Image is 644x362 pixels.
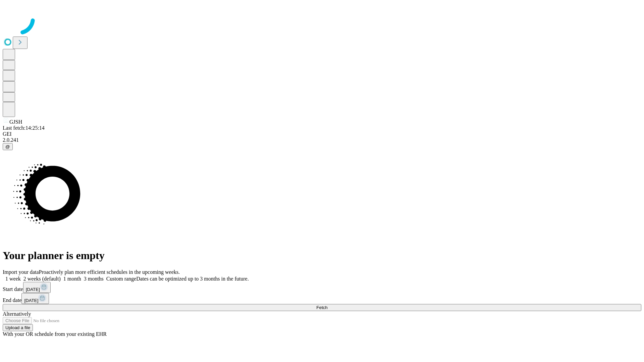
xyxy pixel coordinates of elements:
[3,269,39,275] span: Import your data
[84,276,104,282] span: 3 months
[3,304,641,311] button: Fetch
[5,276,21,282] span: 1 week
[3,293,641,304] div: End date
[23,282,51,293] button: [DATE]
[21,293,49,304] button: [DATE]
[5,144,10,149] span: @
[23,276,61,282] span: 2 weeks (default)
[3,331,107,337] span: With your OR schedule from your existing EHR
[63,276,81,282] span: 1 month
[316,305,327,310] span: Fetch
[136,276,249,282] span: Dates can be optimized up to 3 months in the future.
[3,249,641,262] h1: Your planner is empty
[3,324,33,331] button: Upload a file
[3,143,13,150] button: @
[26,287,40,292] span: [DATE]
[3,131,641,137] div: GEI
[106,276,136,282] span: Custom range
[24,298,38,303] span: [DATE]
[3,311,31,317] span: Alternatively
[3,137,641,143] div: 2.0.241
[3,125,45,131] span: Last fetch: 14:25:14
[3,282,641,293] div: Start date
[39,269,180,275] span: Proactively plan more efficient schedules in the upcoming weeks.
[9,119,22,125] span: GJSH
